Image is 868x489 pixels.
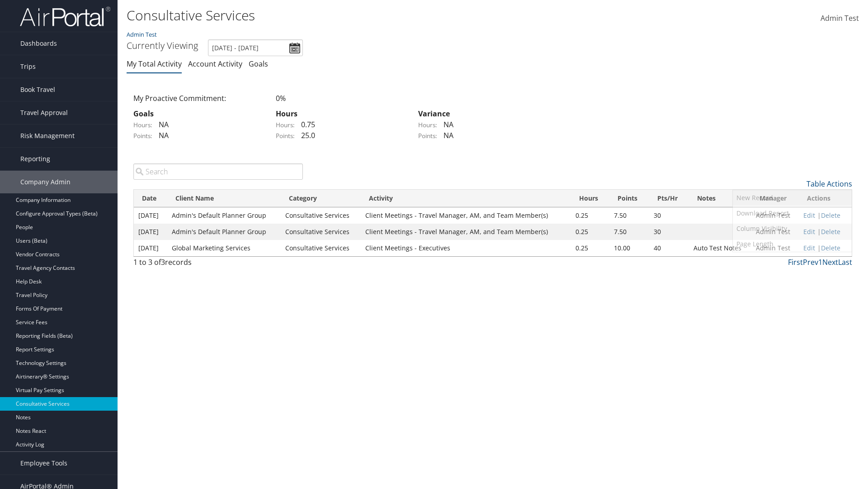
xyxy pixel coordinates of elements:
span: Book Travel [20,78,55,101]
img: airportal-logo.png [20,6,110,27]
span: Risk Management [20,125,75,147]
a: Download Report [733,206,852,221]
span: Travel Approval [20,101,68,124]
span: Dashboards [20,32,57,55]
a: Column Visibility [733,221,852,236]
span: Company Admin [20,171,71,193]
span: Reporting [20,148,50,170]
a: New Record [733,190,852,206]
span: Trips [20,55,36,78]
span: Employee Tools [20,452,67,475]
a: Page Length [733,236,852,252]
